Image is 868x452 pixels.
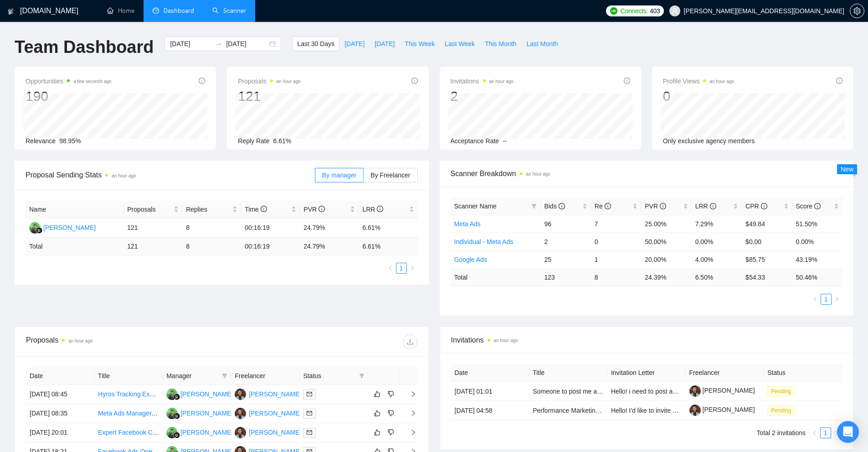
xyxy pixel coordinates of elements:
[641,268,691,286] td: 24.39 %
[742,233,792,250] td: $0.00
[396,263,406,273] a: 1
[540,250,591,268] td: 25
[359,373,365,379] span: filter
[403,410,416,416] span: right
[94,423,163,442] td: Expert Facebook Consultant/Manager Needed for Marketing Firm
[212,7,246,15] a: searchScanner
[821,428,831,438] a: 1
[26,385,94,404] td: [DATE] 08:45
[540,233,591,250] td: 2
[812,296,818,302] span: left
[98,410,253,417] a: Meta Ads Manager for Instant Lead Forms Campaigns.
[544,203,565,210] span: Bids
[235,428,301,436] a: MG[PERSON_NAME]
[303,206,325,213] span: PVR
[451,76,514,87] span: Invitations
[238,88,301,105] div: 121
[489,79,514,84] time: an hour ago
[689,406,755,413] a: [PERSON_NAME]
[792,215,842,233] td: 51.50%
[199,78,205,84] span: info-circle
[15,36,154,58] h1: Team Dashboard
[174,394,180,400] img: gigradar-bm.png
[29,223,96,231] a: FF[PERSON_NAME]
[454,238,514,245] a: Individual - Meta Ads
[610,7,617,15] img: upwork-logo.png
[357,369,366,383] span: filter
[182,218,241,238] td: 8
[529,382,607,401] td: Someone to post me a good working add
[59,137,81,145] span: 98.95%
[692,268,742,286] td: 6.50 %
[485,39,516,49] span: This Month
[540,215,591,233] td: 96
[235,390,301,397] a: MG[PERSON_NAME]
[300,238,359,255] td: 24.79 %
[591,268,641,286] td: 8
[591,215,641,233] td: 7
[374,390,380,398] span: like
[94,385,163,404] td: Hyros Tracking Expert Needed for Lead Generation Funnel
[26,423,94,442] td: [DATE] 20:01
[166,409,233,416] a: FF[PERSON_NAME]
[174,413,180,419] img: gigradar-bm.png
[26,238,123,255] td: Total
[834,296,840,302] span: right
[235,389,246,400] img: MG
[8,4,14,19] img: logo
[411,78,418,84] span: info-circle
[695,203,716,210] span: LRR
[745,203,767,210] span: CPR
[767,386,795,396] span: Pending
[180,408,233,418] div: [PERSON_NAME]
[663,88,734,105] div: 0
[174,432,180,438] img: gigradar-bm.png
[98,390,265,398] a: Hyros Tracking Expert Needed for Lead Generation Funnel
[388,429,394,436] span: dislike
[94,367,163,385] th: Title
[29,222,41,234] img: FF
[231,367,299,385] th: Freelancer
[454,203,497,210] span: Scanner Name
[451,137,499,145] span: Acceptance Rate
[385,408,396,419] button: dislike
[235,427,246,438] img: MG
[261,206,267,212] span: info-circle
[220,369,229,383] span: filter
[377,206,383,212] span: info-circle
[689,385,701,397] img: c1082IV1oLzNijRo6gK1aPt8O5HyWd8qrmYTghI-twnuJgDhWSIXHrqcHN2btsA44K
[764,364,842,382] th: Status
[663,137,755,145] span: Only exclusive agency members
[841,166,853,173] span: New
[837,421,859,443] div: Open Intercom Messenger
[186,204,231,214] span: Replies
[821,294,832,305] li: 1
[407,263,418,274] li: Next Page
[26,137,56,145] span: Relevance
[850,7,864,15] span: setting
[451,268,541,286] td: Total
[300,218,359,238] td: 24.79%
[503,137,507,145] span: --
[809,427,820,438] button: left
[767,405,795,416] span: Pending
[591,250,641,268] td: 1
[591,233,641,250] td: 0
[533,407,687,414] a: Performance Marketing Specialist for Lead Generation
[792,268,842,286] td: 50.46 %
[810,294,821,305] button: left
[821,294,831,304] a: 1
[222,373,227,379] span: filter
[26,404,94,423] td: [DATE] 08:35
[757,427,806,438] li: Total 2 invitations
[372,427,383,438] button: like
[454,256,487,263] a: Google Ads
[307,410,312,416] span: mail
[689,387,755,394] a: [PERSON_NAME]
[451,401,529,420] td: [DATE] 04:58
[742,250,792,268] td: $85.75
[303,371,355,381] span: Status
[344,39,365,49] span: [DATE]
[400,36,440,51] button: This Week
[831,427,842,438] button: right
